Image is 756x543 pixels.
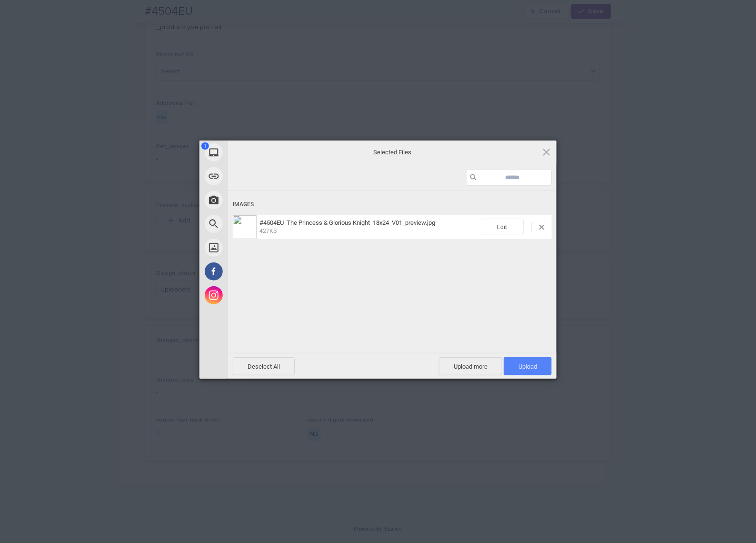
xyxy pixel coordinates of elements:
div: My Device [199,141,314,164]
span: #4504EU_The Princess & Glorious Knight_18x24_V01_preview.jpg [257,219,481,235]
span: Deselect All [233,357,295,375]
span: Upload more [439,357,502,375]
div: Take Photo [199,188,314,212]
div: Unsplash [199,236,314,260]
div: Link (URL) [199,164,314,188]
div: Web Search [199,212,314,236]
div: Facebook [199,260,314,283]
span: 1 [201,142,209,150]
img: a9d41522-311a-4e7d-965a-29447349392a [233,215,257,239]
span: 427KB [259,228,277,234]
span: #4504EU_The Princess & Glorious Knight_18x24_V01_preview.jpg [259,219,435,226]
span: Selected Files [297,148,487,157]
span: Click here or hit ESC to close picker [541,147,552,157]
span: Upload [504,357,552,375]
div: Images [233,196,552,213]
span: Upload [518,363,537,370]
span: Edit [481,219,524,235]
div: Instagram [199,283,314,307]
